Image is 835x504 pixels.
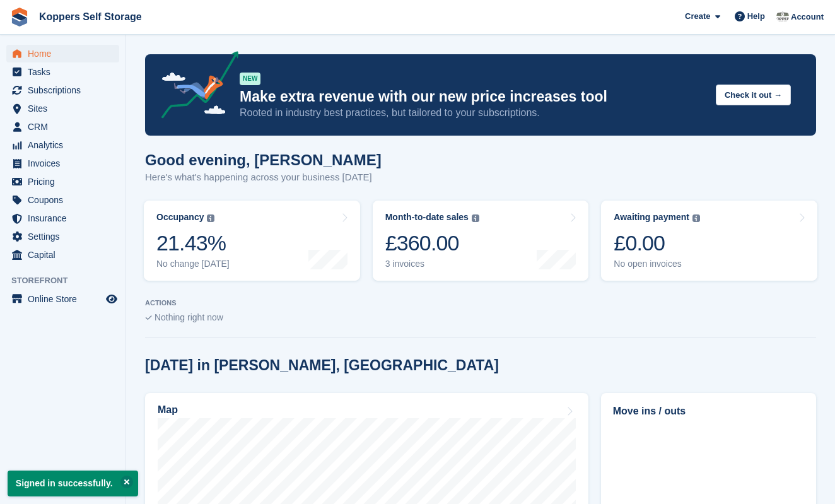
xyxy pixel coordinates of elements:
div: £360.00 [385,230,479,256]
p: Here's what's happening across your business [DATE] [145,170,382,185]
span: Create [685,10,710,23]
span: CRM [28,118,103,136]
a: menu [6,246,119,264]
h2: [DATE] in [PERSON_NAME], [GEOGRAPHIC_DATA] [145,357,499,374]
img: blank_slate_check_icon-ba018cac091ee9be17c0a81a6c232d5eb81de652e7a59be601be346b1b6ddf79.svg [145,315,152,320]
img: stora-icon-8386f47178a22dfd0bd8f6a31ec36ba5ce8667c1dd55bd0f319d3a0aa187defe.svg [10,8,29,26]
img: Frazer McFadden [776,10,789,23]
span: Coupons [28,191,103,209]
h2: Map [158,404,178,416]
img: icon-info-grey-7440780725fd019a000dd9b08b2336e03edf1995a4989e88bcd33f0948082b44.svg [472,214,479,222]
span: Tasks [28,63,103,81]
div: NEW [240,73,260,85]
a: Preview store [104,291,119,307]
h2: Move ins / outs [613,404,804,419]
span: Settings [28,228,103,245]
span: Online Store [28,290,103,308]
a: Awaiting payment £0.00 No open invoices [601,201,817,281]
span: Help [747,10,765,23]
span: Analytics [28,136,103,154]
a: menu [6,173,119,190]
div: 3 invoices [385,259,479,269]
a: menu [6,209,119,227]
a: menu [6,191,119,209]
a: Month-to-date sales £360.00 3 invoices [373,201,589,281]
span: Nothing right now [155,312,223,322]
a: Koppers Self Storage [34,6,147,27]
span: Storefront [11,274,126,287]
a: menu [6,45,119,62]
img: price-adjustments-announcement-icon-8257ccfd72463d97f412b2fc003d46551f7dbcb40ab6d574587a9cd5c0d94... [151,51,239,123]
a: menu [6,81,119,99]
span: Insurance [28,209,103,227]
div: No change [DATE] [156,259,230,269]
p: ACTIONS [145,299,816,307]
div: No open invoices [614,259,700,269]
img: icon-info-grey-7440780725fd019a000dd9b08b2336e03edf1995a4989e88bcd33f0948082b44.svg [692,214,700,222]
p: Make extra revenue with our new price increases tool [240,88,706,106]
span: Pricing [28,173,103,190]
p: Signed in successfully. [8,471,138,496]
h1: Good evening, [PERSON_NAME] [145,151,382,168]
span: Account [791,11,824,23]
a: menu [6,228,119,245]
span: Capital [28,246,103,264]
a: menu [6,155,119,172]
img: icon-info-grey-7440780725fd019a000dd9b08b2336e03edf1995a4989e88bcd33f0948082b44.svg [207,214,214,222]
span: Subscriptions [28,81,103,99]
span: Home [28,45,103,62]
button: Check it out → [716,85,791,105]
a: menu [6,100,119,117]
a: menu [6,63,119,81]
div: Occupancy [156,212,204,223]
a: menu [6,136,119,154]
a: menu [6,290,119,308]
div: £0.00 [614,230,700,256]
a: Occupancy 21.43% No change [DATE] [144,201,360,281]
span: Sites [28,100,103,117]
div: Awaiting payment [614,212,689,223]
p: Rooted in industry best practices, but tailored to your subscriptions. [240,106,706,120]
div: Month-to-date sales [385,212,469,223]
a: menu [6,118,119,136]
span: Invoices [28,155,103,172]
div: 21.43% [156,230,230,256]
